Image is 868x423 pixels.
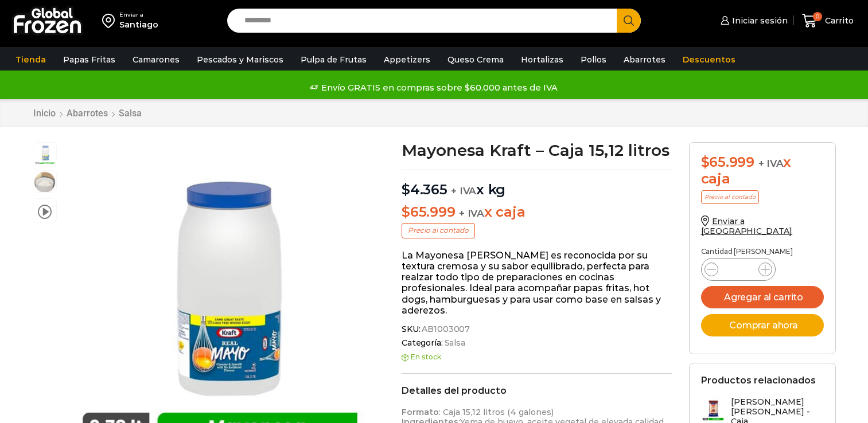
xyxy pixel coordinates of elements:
button: Search button [617,9,641,33]
button: Agregar al carrito [701,286,824,308]
span: $ [402,181,410,198]
a: Queso Crema [442,49,509,70]
a: Inicio [33,108,56,119]
h2: Detalles del producto [402,385,672,396]
a: Abarrotes [618,49,671,70]
span: 0 [813,12,822,21]
span: $ [402,203,410,220]
a: Pescados y Mariscos [191,49,289,70]
span: $ [701,154,710,170]
bdi: 65.999 [701,154,754,170]
button: Comprar ahora [701,314,824,336]
a: Papas Fritas [57,49,121,70]
p: La Mayonesa [PERSON_NAME] es reconocida por su textura cremosa y su sabor equilibrado, perfecta p... [402,250,672,316]
h2: Productos relacionados [701,375,816,386]
p: x kg [402,170,672,198]
h1: Mayonesa Kraft – Caja 15,12 litros [402,142,672,158]
p: Cantidad [PERSON_NAME] [701,248,824,256]
div: Santiago [119,19,158,30]
span: mayonesa kraft [33,171,56,194]
span: + IVA [758,158,784,169]
bdi: 65.999 [402,203,455,220]
a: Pollos [575,49,612,70]
a: Pulpa de Frutas [295,49,372,70]
strong: Formato [402,407,439,417]
span: mayonesa heinz [33,143,56,166]
a: Descuentos [677,49,741,70]
img: address-field-icon.svg [102,11,119,30]
span: + IVA [451,185,476,197]
a: Hortalizas [515,49,569,70]
p: Precio al contado [701,190,759,204]
a: 0 Carrito [799,7,857,34]
span: SKU: [402,324,672,334]
p: x caja [402,204,672,221]
nav: Breadcrumb [33,108,142,119]
p: Precio al contado [402,223,475,238]
bdi: 4.365 [402,181,447,198]
a: Salsa [118,108,142,119]
p: En stock [402,353,672,361]
a: Abarrotes [66,108,108,119]
span: AB1003007 [420,324,470,334]
a: Appetizers [378,49,436,70]
a: Iniciar sesión [718,9,788,32]
span: Categoría: [402,338,672,348]
span: + IVA [459,207,484,219]
a: Enviar a [GEOGRAPHIC_DATA] [701,216,793,236]
a: Salsa [443,338,465,348]
div: Enviar a [119,11,158,19]
span: Iniciar sesión [729,15,788,26]
input: Product quantity [727,261,749,277]
div: x caja [701,154,824,187]
span: Carrito [822,15,854,26]
a: Camarones [127,49,185,70]
a: Tienda [10,49,52,70]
